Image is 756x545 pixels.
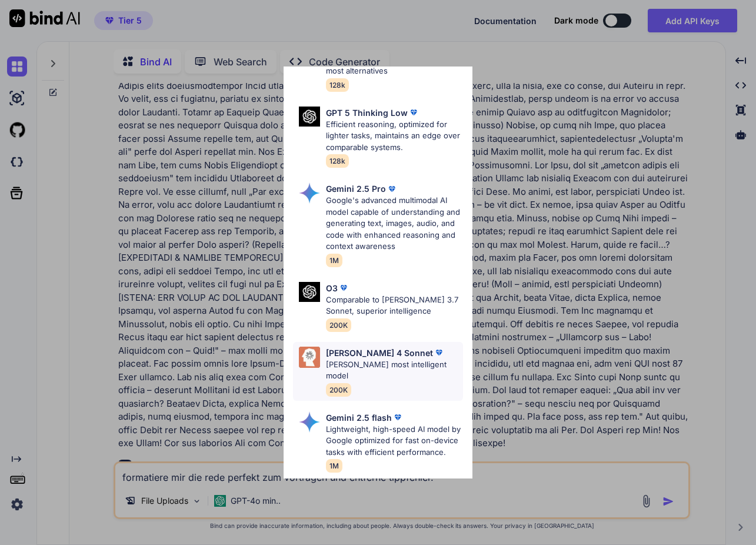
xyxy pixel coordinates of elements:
p: Efficient reasoning, optimized for lighter tasks, maintains an edge over comparable systems. [326,119,463,154]
span: 1M [326,459,342,473]
img: premium [386,183,398,195]
img: premium [392,411,404,423]
p: O3 [326,282,338,294]
img: Pick Models [299,347,320,368]
img: Pick Models [299,107,320,127]
p: [PERSON_NAME] 4 Sonnet [326,347,433,359]
img: premium [433,347,445,358]
span: 128k [326,78,349,92]
p: Gemini 2.5 flash [326,411,392,424]
span: 200K [326,383,351,397]
img: Pick Models [299,182,320,204]
p: Google's advanced multimodal AI model capable of understanding and generating text, images, audio... [326,195,463,252]
span: 128k [326,154,349,168]
img: Pick Models [299,282,320,303]
p: Comparable to [PERSON_NAME] 3.7 Sonnet, superior intelligence [326,294,463,317]
img: Pick Models [299,411,320,433]
p: GPT 5 Thinking Low [326,107,408,119]
img: premium [408,107,419,118]
span: 1M [326,254,342,267]
img: premium [338,282,349,294]
p: Gemini 2.5 Pro [326,182,386,195]
p: [PERSON_NAME] most intelligent model [326,359,463,382]
span: 200K [326,318,351,332]
p: Lightweight, high-speed AI model by Google optimized for fast on-device tasks with efficient perf... [326,424,463,458]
